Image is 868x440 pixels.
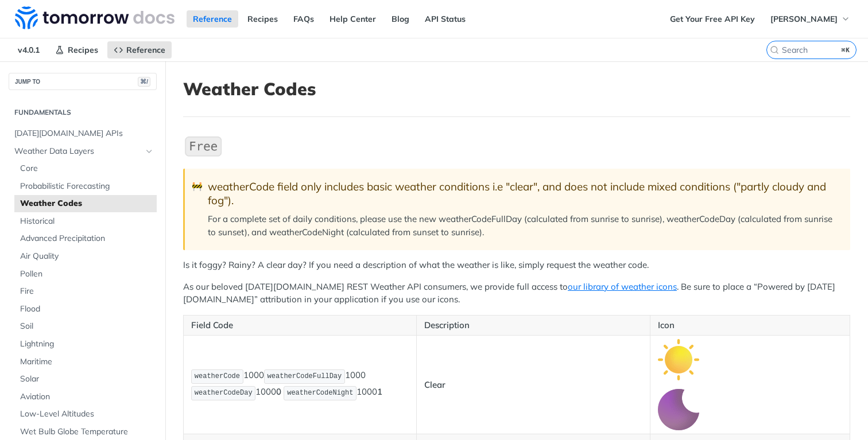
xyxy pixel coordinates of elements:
[14,160,157,177] a: Core
[14,406,157,423] a: Low-Level Altitudes
[241,10,284,28] a: Recipes
[49,41,104,59] a: Recipes
[195,372,240,380] span: weatherCode
[191,319,409,332] p: Field Code
[276,386,281,397] strong: 0
[770,45,779,54] svg: Search
[424,319,642,332] p: Description
[14,388,157,406] a: Aviation
[385,10,416,28] a: Blog
[9,73,157,90] button: JUMP TO⌘/
[208,180,839,207] div: weatherCode field only includes basic weather conditions i.e "clear", and does not include mixed ...
[195,389,253,397] span: weatherCodeDay
[770,14,838,24] span: [PERSON_NAME]
[14,336,157,353] a: Lightning
[9,107,157,118] h2: Fundamentals
[568,281,677,292] a: our library of weather icons
[14,353,157,371] a: Maritime
[208,213,839,239] p: For a complete set of daily conditions, please use the new weatherCodeFullDay (calculated from su...
[20,338,154,350] span: Lightning
[14,371,157,388] a: Solar
[664,10,761,28] a: Get Your Free API Key
[20,233,154,244] span: Advanced Precipitation
[20,251,154,262] span: Air Quality
[14,248,157,265] a: Air Quality
[14,283,157,300] a: Fire
[20,216,154,227] span: Historical
[20,303,154,315] span: Flood
[14,230,157,247] a: Advanced Precipitation
[14,178,157,195] a: Probabilistic Forecasting
[14,128,154,139] span: [DATE][DOMAIN_NAME] APIs
[14,266,157,283] a: Pollen
[183,79,850,99] h1: Weather Codes
[107,41,172,59] a: Reference
[839,44,853,56] kbd: ⌘K
[658,389,699,430] img: clear_night
[658,319,842,332] p: Icon
[424,379,445,390] strong: Clear
[14,318,157,335] a: Soil
[418,10,472,28] a: API Status
[14,213,157,230] a: Historical
[20,286,154,297] span: Fire
[192,180,203,193] span: 🚧
[658,353,699,364] span: Expand image
[11,41,46,59] span: v4.0.1
[377,386,382,397] strong: 1
[145,147,154,156] button: Hide subpages for Weather Data Layers
[183,259,850,272] p: Is it foggy? Rainy? A clear day? If you need a description of what the weather is like, simply re...
[9,125,157,142] a: [DATE][DOMAIN_NAME] APIs
[9,143,157,160] a: Weather Data LayersHide subpages for Weather Data Layers
[20,373,154,385] span: Solar
[268,372,342,380] span: weatherCodeFullDay
[20,426,154,438] span: Wet Bulb Globe Temperature
[287,10,320,28] a: FAQs
[14,146,142,157] span: Weather Data Layers
[126,45,165,55] span: Reference
[658,339,699,380] img: clear_day
[187,10,238,28] a: Reference
[323,10,382,28] a: Help Center
[287,389,353,397] span: weatherCodeNight
[20,391,154,403] span: Aviation
[20,356,154,368] span: Maritime
[15,6,175,29] img: Tomorrow.io Weather API Docs
[14,301,157,318] a: Flood
[191,368,409,402] p: 1000 1000 1000 1000
[183,281,850,306] p: As our beloved [DATE][DOMAIN_NAME] REST Weather API consumers, we provide full access to . Be sur...
[138,77,150,87] span: ⌘/
[764,10,857,28] button: [PERSON_NAME]
[20,181,154,192] span: Probabilistic Forecasting
[658,403,699,414] span: Expand image
[68,45,98,55] span: Recipes
[20,198,154,209] span: Weather Codes
[20,163,154,174] span: Core
[20,321,154,332] span: Soil
[20,408,154,420] span: Low-Level Altitudes
[14,195,157,212] a: Weather Codes
[20,268,154,280] span: Pollen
